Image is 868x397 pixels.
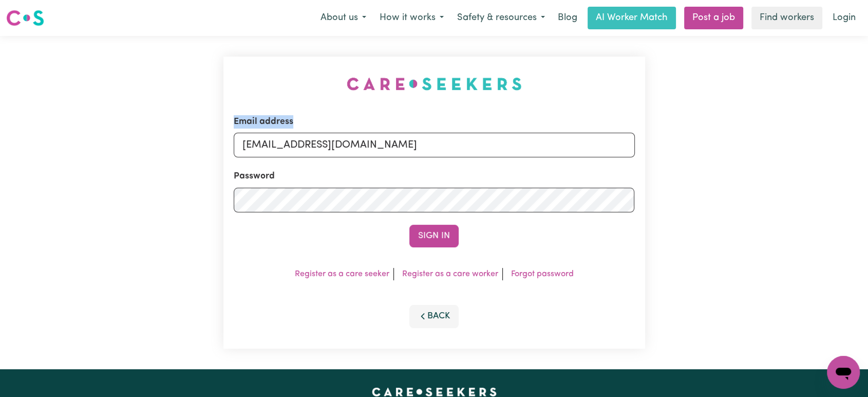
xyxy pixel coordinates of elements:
label: Password [234,170,275,183]
a: Register as a care seeker [295,270,389,278]
a: Register as a care worker [402,270,498,278]
button: How it works [373,7,450,29]
a: Forgot password [511,270,574,278]
a: Careseekers home page [372,388,497,396]
button: Sign In [409,225,459,247]
a: AI Worker Match [588,7,676,29]
img: Careseekers logo [6,9,44,27]
a: Post a job [684,7,743,29]
label: Email address [234,115,293,129]
a: Blog [552,7,583,29]
button: About us [314,7,373,29]
button: Back [409,305,459,328]
a: Login [826,7,862,29]
iframe: Button to launch messaging window [827,356,860,389]
a: Find workers [751,7,822,29]
a: Careseekers logo [6,6,44,30]
button: Safety & resources [450,7,552,29]
input: Email address [234,133,635,157]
